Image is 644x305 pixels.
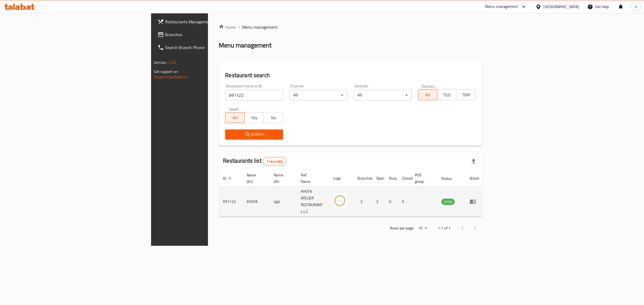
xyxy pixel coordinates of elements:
[153,41,259,54] a: Search Branch Phone
[165,31,254,38] span: Branches
[470,198,480,205] div: Menu
[165,44,254,51] span: Search Branch Phone
[274,172,290,185] span: Name (Ar)
[415,172,431,185] span: POS group
[456,90,475,100] button: TMP
[441,175,459,182] span: Status
[244,112,264,123] button: Yes
[398,187,411,217] td: 0
[154,68,178,75] span: Get support on:
[154,59,167,66] span: Version:
[333,194,347,207] img: KHOYA
[153,15,259,28] a: Restaurants Management
[242,24,278,30] span: Menu management
[219,24,482,30] nav: breadcrumb
[247,114,262,122] span: Yes
[153,28,259,41] a: Branches
[398,170,411,187] th: Closed
[440,91,454,99] span: TGO
[219,170,484,217] table: enhanced table
[223,157,286,166] h2: Restaurants list
[372,187,385,217] td: 2
[635,4,637,10] span: H
[266,114,281,122] span: No
[225,129,283,139] button: Search
[438,225,451,232] p: 1-1 of 1
[418,90,437,100] button: All
[465,170,484,187] th: Action
[420,91,435,99] span: All
[353,187,372,217] td: 2
[229,131,279,138] span: Search
[385,187,398,217] td: 0
[168,59,176,66] span: 1.0.0
[247,172,263,185] span: Name (En)
[354,90,411,101] div: All
[269,187,297,217] td: كويا
[225,90,283,101] input: Search for restaurant name or ID..
[228,114,242,122] span: All
[459,91,473,99] span: TMP
[385,170,398,187] th: Busy
[353,170,372,187] th: Branches
[225,112,244,123] button: All
[437,90,456,100] button: TGO
[467,155,480,168] div: Export file
[301,172,323,185] span: Ref. Name
[290,90,347,101] div: All
[441,199,455,205] span: OPEN
[329,170,353,187] th: Logo
[543,4,579,10] div: [GEOGRAPHIC_DATA]
[263,157,286,166] div: Total records count
[229,107,239,111] label: Upsell
[223,175,233,182] span: ID
[263,159,286,164] span: 1 record(s)
[390,225,414,232] p: Rows per page:
[485,3,518,10] div: Menu-management
[416,224,429,232] div: Rows per page:
[225,71,476,79] h2: Restaurant search
[372,170,385,187] th: Open
[297,187,329,217] td: KHOYA ATELIER RESTAURANT L.L.C
[422,84,435,88] label: Delivery
[264,112,283,123] button: No
[165,18,254,25] span: Restaurants Management
[154,73,188,80] a: Support.OpsPlatform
